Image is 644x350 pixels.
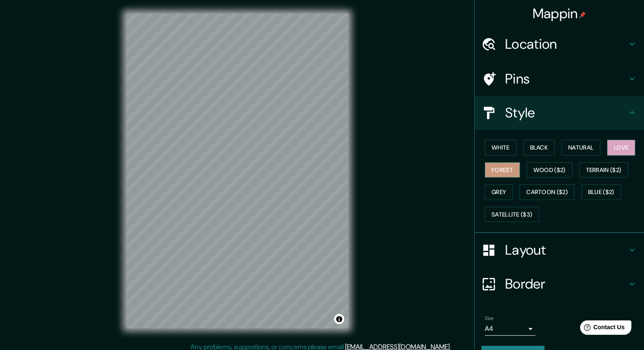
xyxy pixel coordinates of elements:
div: Pins [475,62,644,96]
button: Love [607,140,635,156]
div: Style [475,96,644,130]
canvas: Map [126,14,348,328]
h4: Mappin [533,5,586,22]
button: Forest [485,162,520,178]
h4: Style [505,104,627,121]
h4: Border [505,275,627,292]
div: Location [475,27,644,61]
button: Wood ($2) [527,162,572,178]
button: Blue ($2) [581,184,621,200]
button: Satellite ($3) [485,207,539,222]
h4: Layout [505,242,627,258]
button: Natural [561,140,600,156]
iframe: Help widget launcher [569,317,635,341]
h4: Location [505,36,627,53]
div: A4 [485,322,536,336]
button: Cartoon ($2) [520,184,575,200]
button: White [485,140,517,156]
button: Toggle attribution [334,314,344,324]
label: Size [485,315,494,322]
button: Black [523,140,555,156]
button: Grey [485,184,513,200]
div: Layout [475,233,644,267]
img: pin-icon.png [579,11,586,18]
h4: Pins [505,70,627,87]
div: Border [475,267,644,301]
button: Terrain ($2) [579,162,628,178]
